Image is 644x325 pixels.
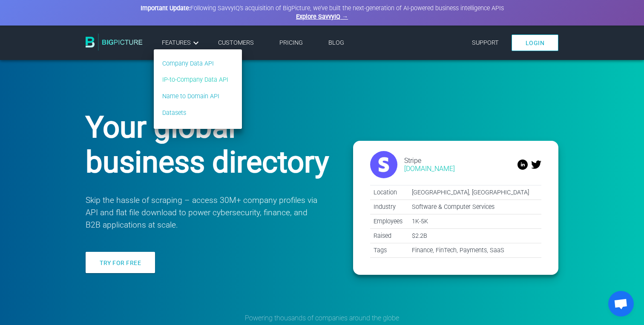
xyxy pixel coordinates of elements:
td: Software & Computer Services [408,200,541,214]
a: Company Data API [162,59,228,68]
td: $2.2B [408,228,541,243]
a: IP-to-Company Data API [162,75,228,85]
td: [GEOGRAPHIC_DATA], [GEOGRAPHIC_DATA] [408,185,541,200]
a: Features [162,38,201,48]
h1: Your global business directory [86,110,332,180]
div: [DOMAIN_NAME] [404,165,455,173]
div: Stripe [404,157,455,165]
a: Name to Domain API [162,92,228,101]
td: Location [370,185,408,200]
a: Datasets [162,108,228,118]
img: BigPicture.io [86,34,143,51]
a: Try for free [86,252,155,273]
img: linkedin.svg [517,160,528,170]
td: Raised [370,228,408,243]
a: Login [512,34,559,51]
td: Employees [370,214,408,228]
p: Skip the hassle of scraping – access 30M+ company profiles via API and flat file download to powe... [86,194,319,231]
a: Open chat [608,291,634,316]
td: Finance, FinTech, Payments, SaaS [408,243,541,257]
td: Tags [370,243,408,257]
img: twitter-v2.svg [531,160,541,170]
img: stripe.com [370,151,397,178]
td: 1K-5K [408,214,541,228]
td: Industry [370,200,408,214]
